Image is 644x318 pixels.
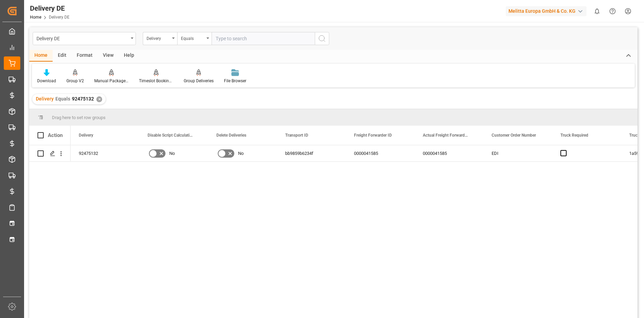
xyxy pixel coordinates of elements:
button: open menu [177,32,212,45]
div: Download [37,78,56,84]
input: Type to search [212,32,315,45]
div: Home [29,50,53,62]
div: Group Deliveries [184,78,214,84]
span: Drag here to set row groups [52,115,106,120]
span: No [238,146,244,161]
span: Delivery [36,96,54,102]
span: Truck Required [560,133,588,138]
button: Melitta Europa GmbH & Co. KG [506,4,589,18]
span: Equals [55,96,70,102]
div: 0000041585 [415,145,483,161]
span: Customer Order Number [492,133,536,138]
div: File Browser [224,78,246,84]
span: Freight Forwarder ID [354,133,392,138]
a: Home [30,15,41,20]
div: Equals [181,34,204,42]
button: search button [315,32,329,45]
div: Melitta Europa GmbH & Co. KG [506,6,587,16]
div: Delivery [147,34,170,42]
span: Transport ID [285,133,308,138]
button: open menu [143,32,177,45]
div: Timeslot Booking Report [139,78,173,84]
span: No [169,146,175,161]
div: Help [119,50,139,62]
span: Disable Script Calculations [148,133,194,138]
span: Actual Freight Forwarder ID [423,133,469,138]
button: open menu [33,32,136,45]
span: 92475132 [72,96,94,102]
div: ✕ [96,96,102,102]
div: View [98,50,119,62]
div: Manual Package TypeDetermination [94,78,129,84]
div: Action [48,132,63,138]
button: Help Center [605,3,620,19]
div: Delivery DE [30,3,69,13]
div: EDI [483,145,552,161]
div: Group V2 [66,78,84,84]
div: 92475132 [71,145,139,161]
span: Delete Deliveries [216,133,246,138]
div: Format [72,50,98,62]
div: 0000041585 [346,145,415,161]
div: Press SPACE to select this row. [29,145,71,162]
div: Edit [53,50,72,62]
div: bb9859b6234f [277,145,346,161]
span: Delivery [79,133,93,138]
div: Delivery DE [36,34,128,42]
button: show 0 new notifications [589,3,605,19]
